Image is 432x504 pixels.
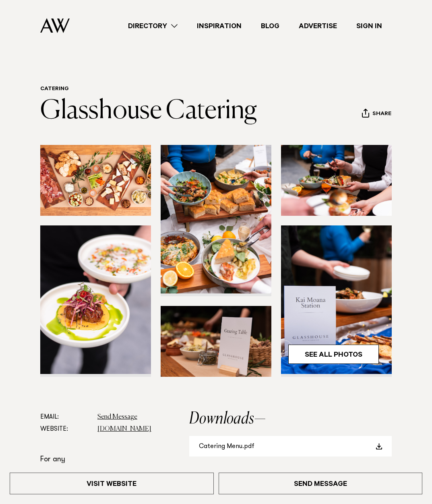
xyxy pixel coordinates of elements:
a: Send Message [97,414,137,420]
dt: Email: [40,411,91,423]
a: Catering [40,86,69,93]
a: Visit Website [10,473,214,494]
a: See All Photos [288,345,379,364]
a: [DOMAIN_NAME] [97,426,151,432]
span: Share [372,111,391,118]
a: Glasshouse Catering [40,98,257,124]
a: Sign In [347,21,392,31]
button: Share [362,108,392,120]
a: Inspiration [187,21,251,31]
a: Blog [251,21,289,31]
a: Catering Menu.pdf [189,436,392,456]
img: Auckland Weddings Logo [40,18,70,33]
dt: Website: [40,423,91,435]
h2: Downloads [189,411,392,427]
a: Send Message [219,473,423,494]
a: Directory [118,21,187,31]
a: Advertise [289,21,347,31]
